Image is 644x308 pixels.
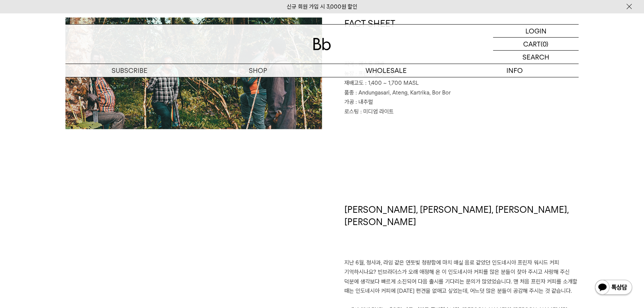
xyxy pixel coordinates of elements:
[344,108,359,115] span: 로스팅
[493,25,579,38] a: LOGIN
[322,64,450,77] p: WHOLESALE
[525,25,547,37] p: LOGIN
[365,80,419,86] span: : 1,400 ~ 1,700 MASL
[360,108,394,115] span: : 미디엄 라이트
[344,89,354,96] span: 품종
[450,64,579,77] p: INFO
[344,80,364,86] span: 재배고도
[65,64,194,77] a: SUBSCRIBE
[523,38,541,50] p: CART
[493,38,579,51] a: CART (0)
[594,279,633,297] img: 카카오톡 채널 1:1 채팅 버튼
[313,38,331,50] img: 로고
[355,89,451,96] span: : Andungasari, Ateng, Kartrika, Bor Bor
[344,99,354,105] span: 가공
[344,203,579,258] h1: [PERSON_NAME], [PERSON_NAME], [PERSON_NAME], [PERSON_NAME]
[522,51,549,64] p: SEARCH
[287,3,357,10] a: 신규 회원 가입 시 3,000원 할인
[194,64,322,77] a: SHOP
[541,38,548,50] p: (0)
[355,99,373,105] span: : 내추럴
